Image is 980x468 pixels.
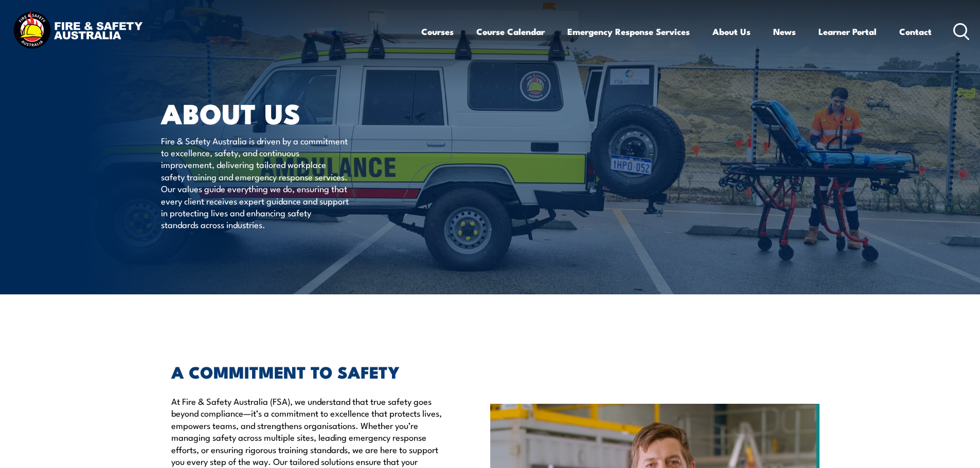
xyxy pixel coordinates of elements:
a: Course Calendar [476,18,545,45]
a: Learner Portal [818,18,877,45]
a: About Us [712,18,751,45]
a: News [773,18,796,45]
p: Fire & Safety Australia is driven by a commitment to excellence, safety, and continuous improveme... [161,135,349,231]
h2: A COMMITMENT TO SAFETY [171,364,443,379]
h1: About Us [161,101,415,125]
a: Courses [421,18,454,45]
a: Contact [899,18,932,45]
a: Emergency Response Services [567,18,690,45]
